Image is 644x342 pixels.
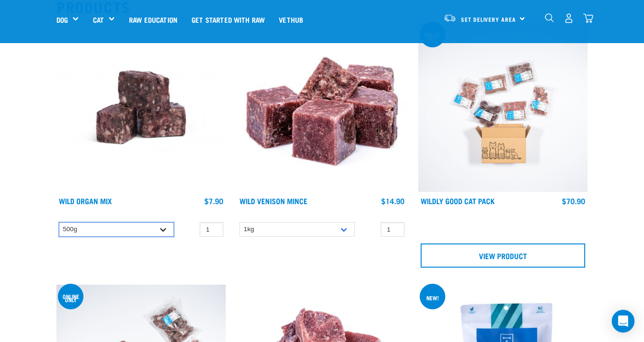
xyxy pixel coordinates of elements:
img: home-icon@2x.png [583,13,593,23]
div: $70.90 [562,197,585,205]
a: Raw Education [122,0,184,38]
input: 1 [381,222,405,237]
a: Vethub [272,0,310,38]
div: Online Only [58,295,83,301]
div: Open Intercom Messenger [612,310,635,333]
img: Cat 0 2sec [418,23,588,192]
a: Wild Venison Mince [239,198,307,203]
a: Wild Organ Mix [59,198,112,203]
a: Dog [56,14,68,25]
a: Get started with Raw [184,0,272,38]
img: Pile Of Cubed Wild Venison Mince For Pets [237,23,406,192]
input: 1 [200,222,223,237]
a: Wildly Good Cat Pack [421,198,495,203]
a: Cat [93,14,104,25]
img: user.png [564,13,574,23]
img: Wild Organ Mix [56,23,226,192]
span: Set Delivery Area [461,18,516,21]
div: $7.90 [204,197,223,205]
a: View Product [421,243,585,267]
img: van-moving.png [443,14,456,22]
div: $14.90 [381,197,405,205]
img: home-icon-1@2x.png [545,13,554,22]
div: new! [426,296,439,299]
